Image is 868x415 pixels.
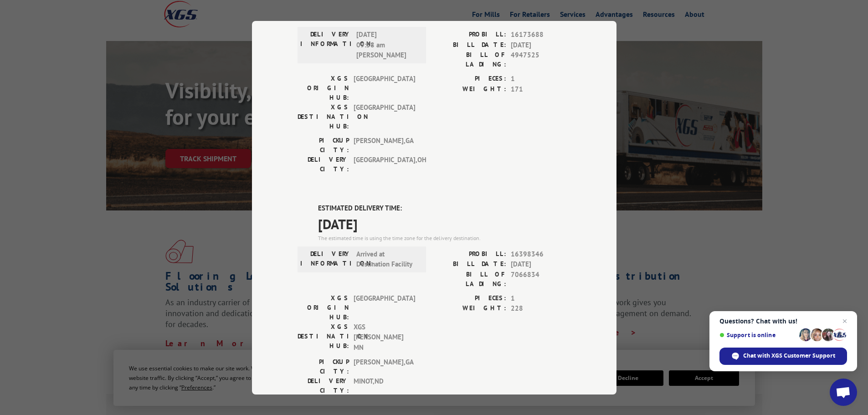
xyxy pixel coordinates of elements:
[434,259,506,270] label: BILL DATE:
[318,213,571,234] span: [DATE]
[298,102,349,131] label: XGS DESTINATION HUB:
[298,136,349,155] label: PICKUP CITY:
[839,316,850,327] span: Close chat
[354,293,415,322] span: [GEOGRAPHIC_DATA]
[434,269,506,288] label: BILL OF LADING:
[511,84,571,94] span: 171
[298,293,349,322] label: XGS ORIGIN HUB:
[298,155,349,174] label: DELIVERY CITY:
[743,352,835,360] span: Chat with XGS Customer Support
[354,136,415,155] span: [PERSON_NAME] , GA
[434,84,506,94] label: WEIGHT:
[511,74,571,84] span: 1
[511,50,571,69] span: 4947525
[354,102,415,131] span: [GEOGRAPHIC_DATA]
[356,249,418,269] span: Arrived at Destination Facility
[511,40,571,50] span: [DATE]
[354,74,415,102] span: [GEOGRAPHIC_DATA]
[719,318,847,325] span: Questions? Chat with us!
[298,74,349,102] label: XGS ORIGIN HUB:
[354,357,415,376] span: [PERSON_NAME] , GA
[434,50,506,69] label: BILL OF LADING:
[511,303,571,314] span: 228
[434,30,506,40] label: PROBILL:
[719,332,796,338] span: Support is online
[354,376,415,395] span: MINOT , ND
[318,2,571,23] span: DELIVERED
[434,293,506,303] label: PIECES:
[318,234,571,242] div: The estimated time is using the time zone for the delivery destination.
[300,249,352,269] label: DELIVERY INFORMATION:
[434,40,506,50] label: BILL DATE:
[300,30,352,61] label: DELIVERY INFORMATION:
[511,30,571,40] span: 16173688
[511,293,571,303] span: 1
[434,303,506,314] label: WEIGHT:
[354,322,415,353] span: XGS [PERSON_NAME] MN
[511,259,571,270] span: [DATE]
[356,30,418,61] span: [DATE] 09:58 am [PERSON_NAME]
[298,322,349,353] label: XGS DESTINATION HUB:
[298,376,349,395] label: DELIVERY CITY:
[318,203,571,214] label: ESTIMATED DELIVERY TIME:
[298,357,349,376] label: PICKUP CITY:
[830,379,857,406] div: Open chat
[719,348,847,365] div: Chat with XGS Customer Support
[434,74,506,84] label: PIECES:
[434,249,506,259] label: PROBILL:
[354,155,415,174] span: [GEOGRAPHIC_DATA] , OH
[511,269,571,288] span: 7066834
[511,249,571,259] span: 16398346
